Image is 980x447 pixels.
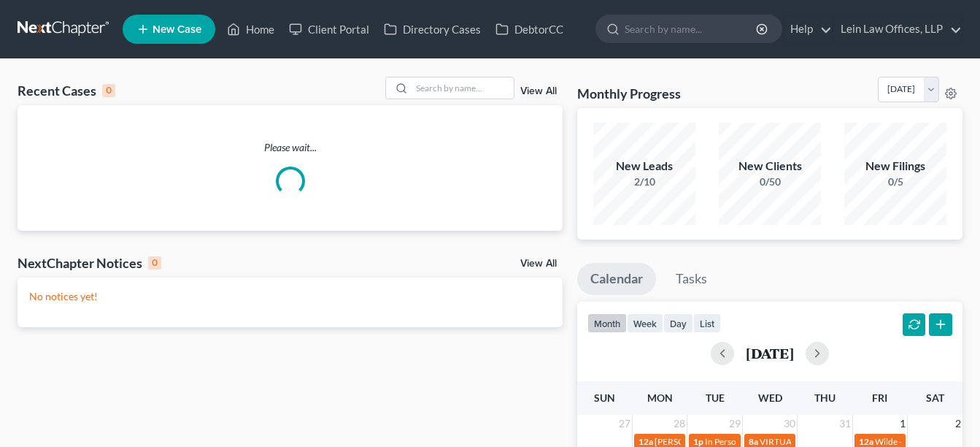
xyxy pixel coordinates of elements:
span: Sat [926,391,944,404]
div: 0/5 [844,175,946,189]
span: 29 [728,415,742,432]
input: Search by name... [625,15,758,42]
a: Client Portal [282,16,377,42]
input: Search by name... [412,77,514,99]
span: 27 [617,415,632,432]
a: Lein Law Offices, LLP [833,16,962,42]
span: 31 [838,415,852,432]
span: 12a [859,436,873,447]
div: New Leads [593,158,695,175]
span: New Case [153,24,201,35]
a: Directory Cases [377,16,488,42]
button: list [693,313,721,333]
span: Sun [594,391,615,404]
a: Help [783,16,832,42]
p: Please wait... [18,140,563,155]
div: New Clients [719,158,821,175]
span: 1 [898,415,907,432]
button: week [627,313,663,333]
p: No notices yet! [29,289,551,304]
span: In Person WC Hearing - [PERSON_NAME] [PERSON_NAME] sa [705,436,944,447]
span: Mon [647,391,673,404]
button: month [587,313,627,333]
a: View All [520,259,557,269]
span: Thu [814,391,836,404]
a: Tasks [663,263,720,295]
h2: [DATE] [746,345,794,361]
div: 0 [102,84,115,97]
a: Home [220,16,282,42]
span: Fri [872,391,887,404]
a: View All [520,86,557,96]
span: Tue [706,391,725,404]
span: 8a [749,436,758,447]
span: 1p [693,436,703,447]
span: 2 [954,415,962,432]
div: 2/10 [593,175,695,189]
span: [PERSON_NAME] - ANS to 2nd Suit from Old Replic [655,436,849,447]
span: Wed [758,391,782,404]
a: Calendar [577,263,656,295]
div: New Filings [844,158,946,175]
span: 30 [782,415,797,432]
h3: Monthly Progress [577,85,681,102]
div: 0 [148,256,161,270]
button: day [663,313,693,333]
div: 0/50 [719,175,821,189]
div: Recent Cases [18,82,115,99]
a: DebtorCC [488,16,571,42]
span: 12a [638,436,653,447]
div: NextChapter Notices [18,254,161,272]
span: 28 [672,415,687,432]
